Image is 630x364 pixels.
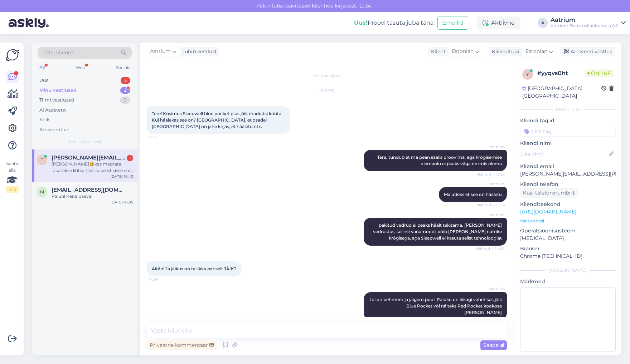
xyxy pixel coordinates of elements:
[437,16,468,30] button: Emailid
[6,186,19,193] div: 2 / 3
[152,111,283,129] span: Tere! Küsimus Sleepwell blue pocket plus jäik madratsi kohta. Kui häälekas see on? [GEOGRAPHIC_DA...
[489,48,519,55] div: Klienditugi
[121,77,130,84] div: 3
[38,63,46,72] div: All
[69,139,101,145] span: Minu vestlused
[52,154,126,161] span: teele.tarum@mail.ee
[520,117,616,124] p: Kliendi tag'id
[44,49,73,56] span: Otsi kliente
[147,73,507,79] div: Vestlus algas
[377,154,503,166] span: Tere, tundub et ma pean saalis proovima, aga krõgisemise olemaolu ei peaks väga normis olema
[74,63,87,72] div: Web
[476,246,505,251] span: Nähtud ✓ 14:00
[39,77,48,84] div: Uus
[520,208,576,215] a: [URL][DOMAIN_NAME]
[127,155,133,161] div: 1
[478,144,505,149] span: Aatrium
[525,48,547,55] span: Estonian
[520,278,616,285] p: Märkmed
[52,187,126,193] span: maarika.oidekivi@gmail.com
[370,297,503,315] span: tal on pehmem ja jäigem pool. Paraku on ikkagi vahet kas jäik Blue Pocket või näiteks Red Pocket ...
[40,189,44,195] span: m
[52,161,133,174] div: [PERSON_NAME]😀kas madrats lükatakse lihtsalt välisuksest sisse või viiakse magamistuppa?
[520,201,616,208] p: Klienditeekond
[39,107,66,114] div: AI Assistent
[520,139,616,147] p: Kliendi nimi
[41,157,43,162] span: t
[478,212,505,217] span: Aatrium
[538,18,548,28] div: A
[147,88,507,94] div: [DATE]
[357,3,374,9] span: Luba
[520,218,616,224] p: Vaata edasi ...
[444,192,502,197] span: Ma ütleks et see on hääletu
[120,97,130,104] div: 0
[354,19,435,27] div: Proovi tasuta juba täna:
[147,340,217,350] div: Privaatne kommentaar
[520,188,578,198] div: Küsi telefoninumbrit
[585,69,614,77] span: Online
[520,181,616,188] p: Kliendi telefon
[114,63,132,72] div: Socials
[520,126,616,137] input: Lisa tag
[520,252,616,260] p: Chrome [TECHNICAL_ID]
[483,342,504,348] span: Saada
[6,48,19,62] img: Askly Logo
[152,266,237,271] span: Aitäh! Ja jäikus on tal ikka päriselt JÄIK?
[39,97,74,104] div: Tiimi vestlused
[111,174,133,179] div: [DATE] 10:43
[520,106,616,113] div: Kliendi info
[39,116,50,123] div: Kõik
[354,19,368,26] b: Uus!
[477,16,520,29] div: Aktiivne
[150,48,171,55] span: Aatrium
[373,222,503,241] span: pakitud vedrud ei peaks häält tekitama. [PERSON_NAME] vedrustus, selline vanamoodi, võib [PERSON_...
[180,48,217,55] div: juhib vestlust
[560,47,615,56] div: Arhiveeri vestlus
[149,134,176,140] span: 13:53
[477,202,505,208] span: Nähtud ✓ 13:59
[520,227,616,235] p: Operatsioonisüsteem
[52,193,133,200] div: Palun! Kena päeva!
[39,87,77,94] div: Minu vestlused
[551,17,626,29] a: AatriumAatrium Sisustuskaubamaja AS
[428,48,446,55] div: Klient
[526,72,529,77] span: y
[520,267,616,274] div: [PERSON_NAME]
[477,172,505,177] span: Nähtud ✓ 13:55
[522,85,601,100] div: [GEOGRAPHIC_DATA], [GEOGRAPHIC_DATA]
[551,17,618,23] div: Aatrium
[537,69,585,78] div: # yyqvs0ht
[520,235,616,242] p: [MEDICAL_DATA]
[551,23,618,29] div: Aatrium Sisustuskaubamaja AS
[111,200,133,205] div: [DATE] 10:05
[520,170,616,178] p: [PERSON_NAME][EMAIL_ADDRESS][PERSON_NAME][DOMAIN_NAME]
[478,286,505,292] span: Aatrium
[478,181,505,187] span: Aatrium
[520,245,616,252] p: Brauser
[452,48,474,55] span: Estonian
[520,150,607,158] input: Lisa nimi
[6,161,19,193] div: Vaata siia
[149,277,176,282] span: 14:04
[520,163,616,170] p: Kliendi email
[120,87,130,94] div: 2
[39,126,69,133] div: Arhiveeritud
